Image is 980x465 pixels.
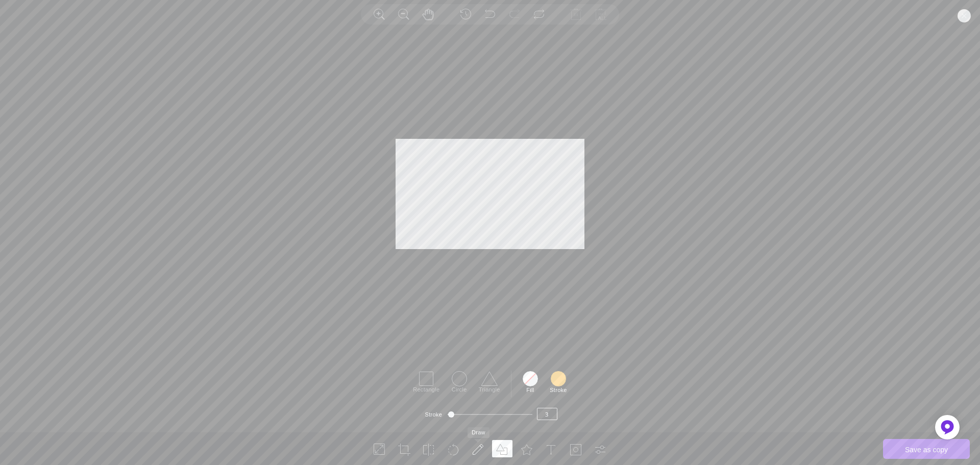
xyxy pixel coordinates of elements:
[883,439,970,459] button: Save as copy
[452,387,467,393] label: Circle
[522,371,538,393] div: Fill
[526,387,534,393] label: Fill
[479,387,500,393] label: Triangle
[940,420,955,435] img: Feedback Button
[550,387,567,393] label: Stroke
[425,412,443,418] label: Stroke
[550,371,567,393] div: Stroke
[413,387,439,393] label: Rectangle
